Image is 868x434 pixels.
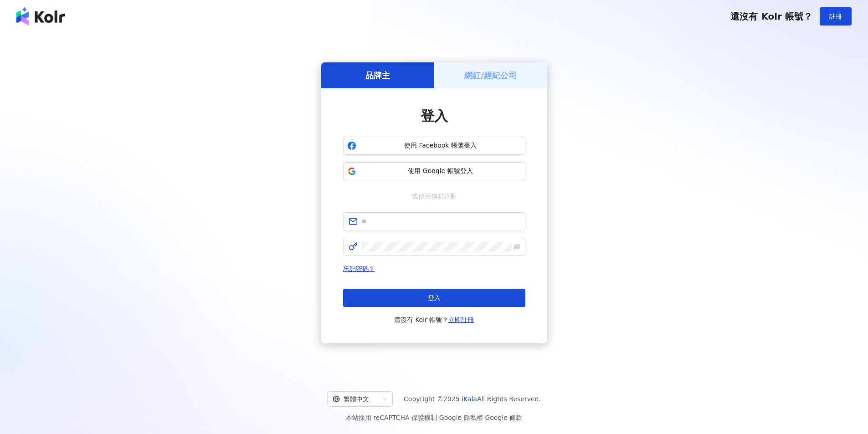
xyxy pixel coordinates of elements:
[333,392,379,406] div: 繁體中文
[421,108,448,124] span: 登入
[448,316,474,323] a: 立即註冊
[360,167,521,176] span: 使用 Google 帳號登入
[483,414,485,421] span: |
[485,414,522,421] a: Google 條款
[730,11,812,22] span: 還沒有 Kolr 帳號？
[343,137,525,155] button: 使用 Facebook 帳號登入
[428,294,441,301] span: 登入
[365,70,390,81] h5: 品牌主
[346,412,522,423] span: 本站採用 reCAPTCHA 保護機制
[437,414,439,421] span: |
[439,414,483,421] a: Google 隱私權
[343,162,525,180] button: 使用 Google 帳號登入
[464,70,517,81] h5: 網紅/經紀公司
[404,393,541,404] span: Copyright © 2025 All Rights Reserved.
[406,191,463,201] span: 或使用信箱註冊
[462,395,477,403] a: iKala
[820,7,852,26] button: 註冊
[394,314,474,325] span: 還沒有 Kolr 帳號？
[16,7,65,26] img: logo
[343,289,525,307] button: 登入
[360,141,521,150] span: 使用 Facebook 帳號登入
[514,244,520,250] span: eye-invisible
[829,13,842,20] span: 註冊
[343,265,375,272] a: 忘記密碼？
